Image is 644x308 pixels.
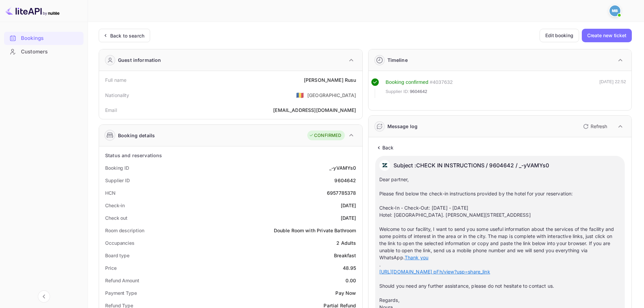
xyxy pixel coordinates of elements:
[105,277,139,284] div: Refund Amount
[379,160,390,171] img: AwvSTEc2VUhQAAAAAElFTkSuQmCC
[387,123,418,130] div: Message log
[334,177,356,184] div: 9604642
[105,189,116,196] div: HCN
[405,255,428,260] a: Thank you
[393,160,549,171] p: Subject : CHECK IN INSTRUCTIONS / 9604642 / _-yVAMYs0
[5,5,59,16] img: LiteAPI logo
[105,239,135,246] div: Occupancies
[341,214,356,221] div: [DATE]
[379,269,490,275] a: [URL][DOMAIN_NAME] pFh/view?usp=share_link
[307,92,356,99] div: [GEOGRAPHIC_DATA]
[343,264,356,271] div: 48.95
[579,121,610,132] button: Refresh
[118,56,161,64] div: Guest information
[430,78,453,86] div: # 4037632
[105,264,117,271] div: Price
[296,89,304,101] span: United States
[4,45,84,58] div: Customers
[105,76,126,84] div: Full name
[386,88,409,95] span: Supplier ID:
[105,289,137,297] div: Payment Type
[105,177,130,184] div: Supplier ID
[105,214,127,221] div: Check out
[540,29,579,42] button: Edit booking
[386,78,429,86] div: Booking confirmed
[382,144,394,151] p: Back
[105,252,129,259] div: Board type
[599,78,626,98] div: [DATE] 22:52
[582,29,632,42] button: Create new ticket
[105,164,129,171] div: Booking ID
[110,32,144,39] div: Back to search
[105,202,125,209] div: Check-in
[335,289,356,297] div: Pay Now
[38,290,50,303] button: Collapse navigation
[591,123,607,130] p: Refresh
[309,132,341,139] div: CONFIRMED
[4,32,84,45] div: Bookings
[345,277,356,284] div: 0.00
[21,34,80,42] div: Bookings
[610,5,620,16] img: Mohcine Belkhir
[387,56,408,64] div: Timeline
[304,76,356,84] div: [PERSON_NAME] Rusu
[21,48,80,56] div: Customers
[4,32,84,44] a: Bookings
[341,202,356,209] div: [DATE]
[274,227,356,234] div: Double Room with Private Bathroom
[336,239,356,246] div: 2 Adults
[410,88,427,95] span: 9604642
[329,164,356,171] div: _-yVAMYs0
[118,132,155,139] div: Booking details
[105,92,129,99] div: Nationality
[105,152,162,159] div: Status and reservations
[273,106,356,114] div: [EMAIL_ADDRESS][DOMAIN_NAME]
[105,106,117,114] div: Email
[327,189,356,196] div: 6957785378
[105,227,144,234] div: Room description
[4,45,84,58] a: Customers
[334,252,356,259] div: Breakfast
